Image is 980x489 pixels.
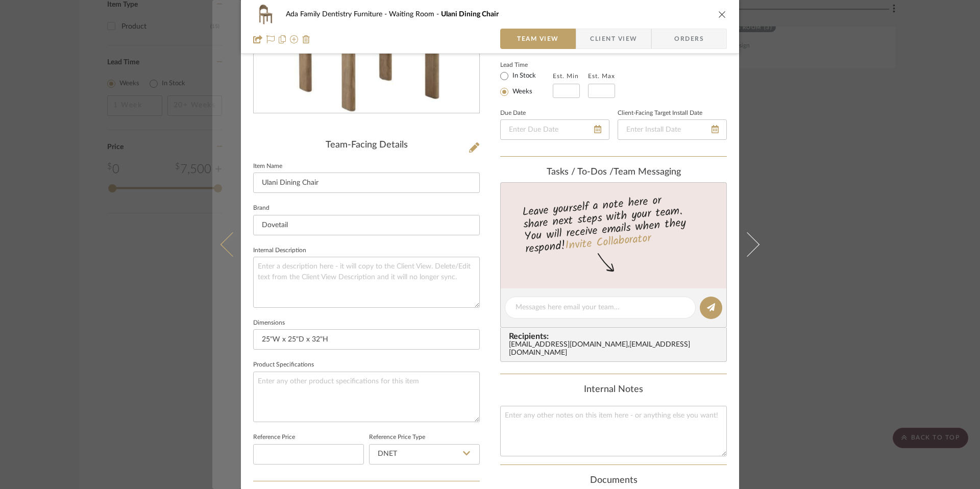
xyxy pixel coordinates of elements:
label: Item Name [253,164,282,169]
label: Est. Min [553,72,579,80]
label: Dimensions [253,321,285,326]
label: Reference Price Type [369,435,425,440]
div: Leave yourself a note here or share next steps with your team. You will receive emails when they ... [499,189,728,258]
a: Invite Collaborator [565,230,652,255]
div: Documents [500,475,727,486]
label: Client-Facing Target Install Date [618,111,702,116]
div: Team-Facing Details [253,140,480,151]
input: Enter Install Date [618,119,727,140]
label: In Stock [510,71,536,81]
label: Reference Price [253,435,295,440]
div: Internal Notes [500,384,727,396]
span: Waiting Room [389,11,441,18]
span: Ulani Dining Chair [441,11,499,18]
label: Due Date [500,111,526,116]
mat-radio-group: Select item type [500,69,553,98]
span: Ada Family Dentistry Furniture [286,11,389,18]
label: Weeks [510,87,532,96]
input: Enter Brand [253,215,480,235]
span: Team View [517,29,559,49]
span: Recipients: [509,332,722,341]
button: close [718,10,727,19]
input: Enter Due Date [500,119,609,140]
input: Enter the dimensions of this item [253,329,480,350]
span: Orders [663,29,715,49]
img: 2e0ee731-0979-4589-bf83-5a36c30746d6_48x40.jpg [253,4,278,25]
label: Brand [253,206,269,211]
label: Internal Description [253,248,306,253]
label: Est. Max [588,72,615,80]
div: [EMAIL_ADDRESS][DOMAIN_NAME] , [EMAIL_ADDRESS][DOMAIN_NAME] [509,341,722,357]
input: Enter Item Name [253,173,480,193]
label: Lead Time [500,60,553,69]
img: Remove from project [302,35,310,43]
span: Tasks / To-Dos / [547,167,614,177]
div: team Messaging [500,167,727,178]
label: Product Specifications [253,362,314,368]
span: Client View [590,29,637,49]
